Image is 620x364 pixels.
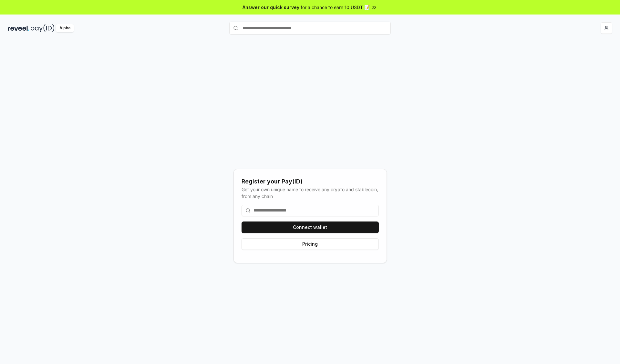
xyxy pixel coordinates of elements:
img: reveel_dark [8,24,29,32]
img: pay_id [31,24,55,32]
div: Register your Pay(ID) [242,177,379,186]
div: Get your own unique name to receive any crypto and stablecoin, from any chain [242,186,379,200]
span: Answer our quick survey [243,4,299,11]
button: Connect wallet [242,221,379,233]
span: for a chance to earn 10 USDT 📝 [301,4,370,11]
button: Pricing [242,238,379,250]
div: Alpha [56,24,74,32]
